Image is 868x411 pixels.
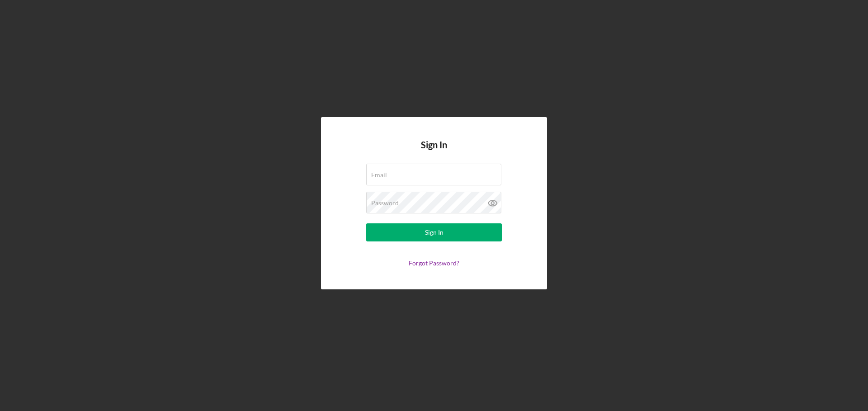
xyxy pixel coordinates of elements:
label: Email [371,171,387,179]
h4: Sign In [421,140,447,164]
div: Sign In [425,223,443,241]
label: Password [371,199,399,207]
button: Sign In [366,223,502,241]
a: Forgot Password? [409,259,459,267]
